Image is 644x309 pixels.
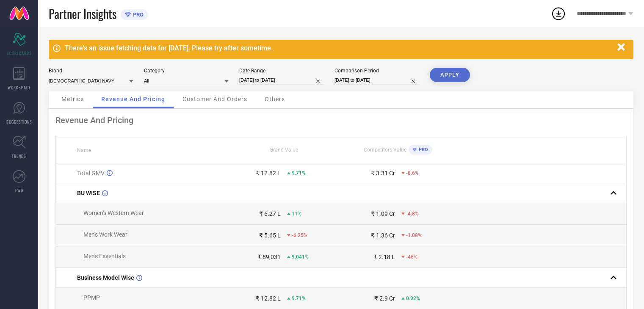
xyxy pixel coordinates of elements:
span: 0.92% [406,295,420,301]
span: SUGGESTIONS [6,119,32,125]
div: Brand [49,68,133,74]
span: PRO [417,147,428,152]
span: PRO [131,11,144,18]
div: ₹ 89,031 [257,254,281,260]
span: Revenue And Pricing [101,96,165,102]
span: BU WISE [77,190,100,196]
span: -8.6% [406,170,419,176]
div: There's an issue fetching data for [DATE]. Please try after sometime. [65,44,613,52]
button: APPLY [430,68,470,82]
span: 9,041% [292,254,309,260]
span: Competitors Value [364,147,406,153]
span: 9.71% [292,295,306,301]
div: ₹ 2.18 L [373,254,395,260]
span: Name [77,147,91,153]
span: -4.8% [406,211,419,217]
span: -46% [406,254,417,260]
span: Partner Insights [49,5,116,22]
div: ₹ 1.36 Cr [371,232,395,239]
div: Open download list [551,6,566,21]
div: ₹ 1.09 Cr [371,210,395,217]
span: Others [265,96,285,102]
div: ₹ 5.65 L [259,232,281,239]
div: ₹ 6.27 L [259,210,281,217]
span: Men's Essentials [83,253,126,259]
span: 11% [292,211,301,217]
span: TRENDS [12,153,26,159]
span: PPMP [83,294,100,301]
div: ₹ 12.82 L [256,170,281,177]
span: WORKSPACE [8,84,31,91]
span: 9.71% [292,170,306,176]
span: Brand Value [270,147,298,153]
span: Men's Work Wear [83,231,127,238]
div: ₹ 12.82 L [256,295,281,302]
span: Total GMV [77,170,105,177]
div: Category [144,68,229,74]
span: Customer And Orders [182,96,247,102]
span: SCORECARDS [7,50,32,56]
span: Women's Western Wear [83,210,144,216]
input: Select date range [239,76,324,85]
input: Select comparison period [334,76,419,85]
span: FWD [15,187,23,193]
div: ₹ 2.9 Cr [374,295,395,302]
span: -6.25% [292,232,307,238]
span: Business Model Wise [77,274,134,281]
div: Comparison Period [334,68,419,74]
div: Revenue And Pricing [55,115,627,125]
span: -1.08% [406,232,422,238]
div: Date Range [239,68,324,74]
span: Metrics [61,96,84,102]
div: ₹ 3.31 Cr [371,170,395,177]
